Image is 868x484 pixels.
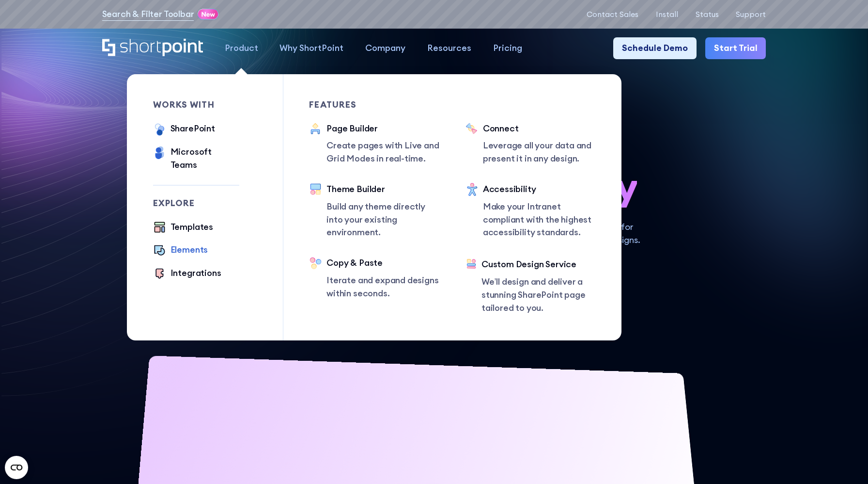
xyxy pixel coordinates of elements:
[153,145,239,172] a: Microsoft Teams
[170,221,213,234] div: Templates
[696,10,719,18] a: Status
[365,42,405,55] div: Company
[613,37,697,59] a: Schedule Demo
[736,10,766,18] a: Support
[102,39,203,58] a: Home
[170,267,221,280] div: Integrations
[153,122,215,137] a: SharePoint
[503,165,637,208] span: so easy
[153,199,239,208] div: Explore
[481,275,596,315] p: We’ll design and deliver a stunning SharePoint page tailored to you.
[465,258,596,315] a: Custom Design ServiceWe’ll design and deliver a stunning SharePoint page tailored to you.
[170,243,208,257] div: Elements
[427,42,471,55] div: Resources
[417,37,482,59] a: Resources
[269,37,355,59] a: Why ShortPoint
[483,183,596,196] div: Accessibility
[153,267,221,281] a: Integrations
[153,243,208,258] a: Elements
[309,257,439,300] a: Copy & PasteIterate and expand designs within seconds.
[326,183,439,196] div: Theme Builder
[279,42,343,55] div: Why ShortPoint
[587,10,638,18] a: Contact Sales
[355,37,417,59] a: Company
[102,122,766,208] h1: SharePoint Design has never been
[326,274,439,300] p: Iterate and expand designs within seconds.
[170,145,239,172] div: Microsoft Teams
[309,183,439,239] a: Theme BuilderBuild any theme directly into your existing environment.
[153,100,239,109] div: works with
[214,37,269,59] a: Product
[482,37,533,59] a: Pricing
[705,37,766,59] a: Start Trial
[483,139,596,165] p: Leverage all your data and present it in any design.
[694,371,868,484] iframe: Chat Widget
[481,258,596,271] div: Custom Design Service
[326,122,439,135] div: Page Builder
[5,456,28,479] button: Open CMP widget
[170,122,215,135] div: SharePoint
[309,100,439,109] div: Features
[326,200,439,240] p: Build any theme directly into your existing environment.
[153,221,213,235] a: Templates
[483,122,596,135] div: Connect
[483,200,596,240] p: Make your Intranet compliant with the highest accessibility standards.
[326,139,439,165] p: Create pages with Live and Grid Modes in real-time.
[465,122,596,166] a: ConnectLeverage all your data and present it in any design.
[102,8,194,21] a: Search & Filter Toolbar
[326,257,439,270] div: Copy & Paste
[309,122,439,166] a: Page BuilderCreate pages with Live and Grid Modes in real-time.
[465,183,596,241] a: AccessibilityMake your Intranet compliant with the highest accessibility standards.
[656,10,678,18] a: Install
[225,42,258,55] div: Product
[493,42,522,55] div: Pricing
